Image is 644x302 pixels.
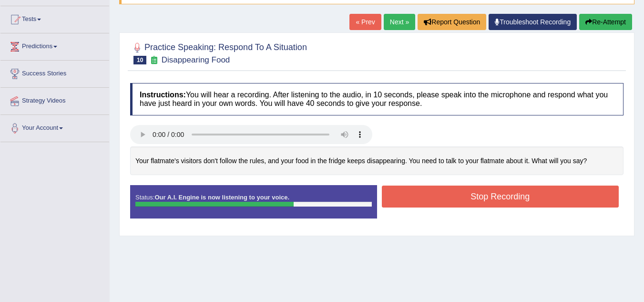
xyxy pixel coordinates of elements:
div: Your flatmate's visitors don't follow the rules, and your food in the fridge keeps disappearing. ... [130,146,624,176]
a: Your Account [0,115,109,139]
b: Instructions: [140,91,186,99]
h4: You will hear a recording. After listening to the audio, in 10 seconds, please speak into the mic... [130,83,624,115]
div: Status: [130,185,377,219]
a: Predictions [0,33,109,57]
a: Tests [0,6,109,30]
a: Strategy Videos [0,88,109,112]
button: Stop Recording [382,186,619,208]
span: 10 [133,56,146,64]
small: Exam occurring question [149,56,159,65]
a: Next » [384,14,415,30]
a: Troubleshoot Recording [489,14,577,30]
button: Re-Attempt [579,14,632,30]
a: Success Stories [0,61,109,84]
button: Report Question [418,14,486,30]
a: « Prev [349,14,381,30]
strong: Our A.I. Engine is now listening to your voice. [154,194,289,201]
h2: Practice Speaking: Respond To A Situation [130,41,307,64]
small: Disappearing Food [162,55,230,64]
